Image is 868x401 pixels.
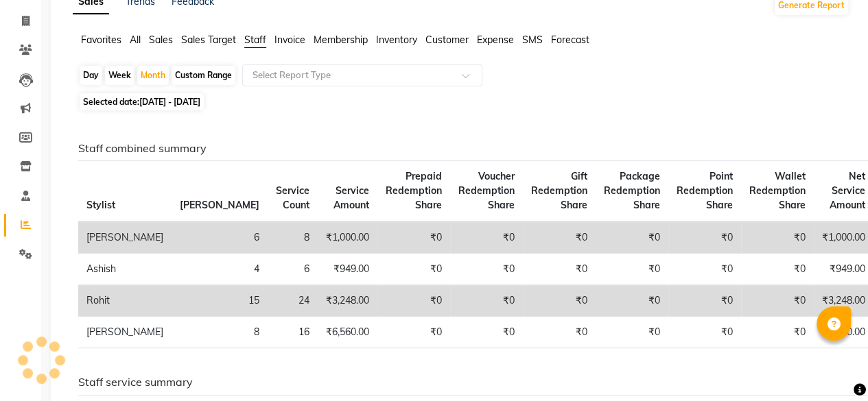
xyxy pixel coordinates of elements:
[333,184,369,211] span: Service Amount
[668,317,741,348] td: ₹0
[741,317,814,348] td: ₹0
[830,170,865,211] span: Net Service Amount
[668,254,741,285] td: ₹0
[314,34,368,46] span: Membership
[80,66,102,85] div: Day
[596,221,668,254] td: ₹0
[318,317,377,348] td: ₹6,560.00
[450,221,523,254] td: ₹0
[450,285,523,317] td: ₹0
[596,254,668,285] td: ₹0
[425,34,469,46] span: Customer
[377,221,450,254] td: ₹0
[268,317,318,348] td: 16
[172,221,268,254] td: 6
[741,285,814,317] td: ₹0
[181,34,236,46] span: Sales Target
[551,34,589,46] span: Forecast
[80,93,204,110] span: Selected date:
[172,285,268,317] td: 15
[386,170,442,211] span: Prepaid Redemption Share
[523,285,596,317] td: ₹0
[244,34,266,46] span: Staff
[523,221,596,254] td: ₹0
[78,285,172,317] td: Rohit
[377,285,450,317] td: ₹0
[172,254,268,285] td: 4
[668,221,741,254] td: ₹0
[318,221,377,254] td: ₹1,000.00
[78,376,838,389] h6: Staff service summary
[180,199,259,211] span: [PERSON_NAME]
[86,199,115,211] span: Stylist
[268,254,318,285] td: 6
[450,317,523,348] td: ₹0
[130,34,141,46] span: All
[522,34,543,46] span: SMS
[523,317,596,348] td: ₹0
[268,221,318,254] td: 8
[668,285,741,317] td: ₹0
[78,254,172,285] td: Ashish
[376,34,417,46] span: Inventory
[318,285,377,317] td: ₹3,248.00
[318,254,377,285] td: ₹949.00
[596,285,668,317] td: ₹0
[523,254,596,285] td: ₹0
[105,66,134,85] div: Week
[531,170,587,211] span: Gift Redemption Share
[139,97,200,107] span: [DATE] - [DATE]
[81,34,121,46] span: Favorites
[172,66,235,85] div: Custom Range
[149,34,173,46] span: Sales
[377,317,450,348] td: ₹0
[377,254,450,285] td: ₹0
[268,285,318,317] td: 24
[477,34,514,46] span: Expense
[78,221,172,254] td: [PERSON_NAME]
[276,184,309,211] span: Service Count
[458,170,515,211] span: Voucher Redemption Share
[172,317,268,348] td: 8
[274,34,305,46] span: Invoice
[604,170,660,211] span: Package Redemption Share
[741,254,814,285] td: ₹0
[677,170,733,211] span: Point Redemption Share
[741,221,814,254] td: ₹0
[78,317,172,348] td: [PERSON_NAME]
[749,170,806,211] span: Wallet Redemption Share
[137,66,169,85] div: Month
[596,317,668,348] td: ₹0
[450,254,523,285] td: ₹0
[78,142,838,155] h6: Staff combined summary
